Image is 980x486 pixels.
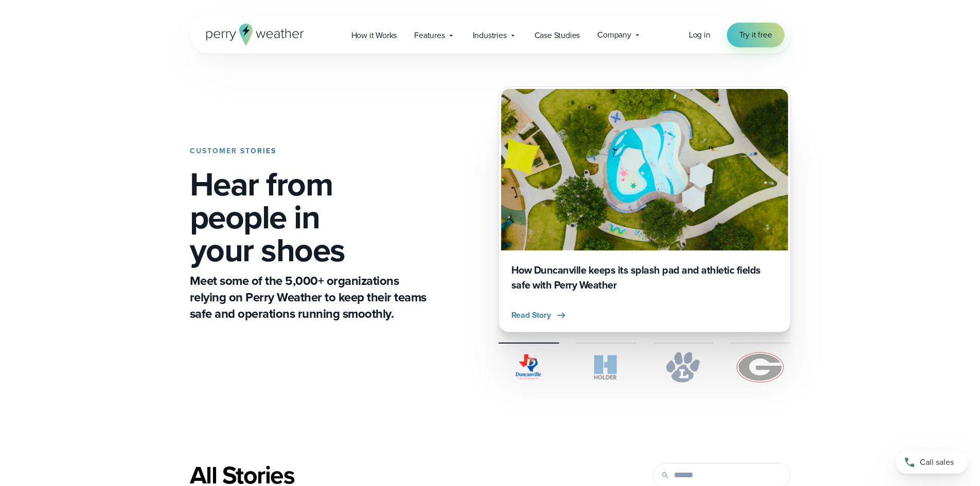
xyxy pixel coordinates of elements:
span: How it Works [351,29,397,42]
img: Holder.svg [576,352,636,383]
p: Meet some of the 5,000+ organizations relying on Perry Weather to keep their teams safe and opera... [190,273,431,322]
div: 1 of 4 [498,86,791,332]
span: Case Studies [534,29,580,42]
span: Industries [473,29,507,42]
a: How it Works [343,25,406,46]
h1: Hear from people in your shoes [190,168,431,266]
a: Log in [689,29,710,41]
img: City of Duncanville Logo [498,352,559,383]
a: Case Studies [526,25,589,46]
img: Duncanville Splash Pad [501,89,788,250]
a: Try it free [727,23,785,47]
a: Call sales [896,451,968,474]
span: Read Story [511,309,551,321]
span: Call sales [920,456,954,469]
h3: How Duncanville keeps its splash pad and athletic fields safe with Perry Weather [511,263,778,293]
div: slideshow [498,86,791,332]
a: Duncanville Splash Pad How Duncanville keeps its splash pad and athletic fields safe with Perry W... [498,86,791,332]
span: Company [597,29,631,41]
span: Features [414,29,444,42]
span: Try it free [739,29,772,41]
strong: CUSTOMER STORIES [190,146,276,156]
button: Read Story [511,309,567,321]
